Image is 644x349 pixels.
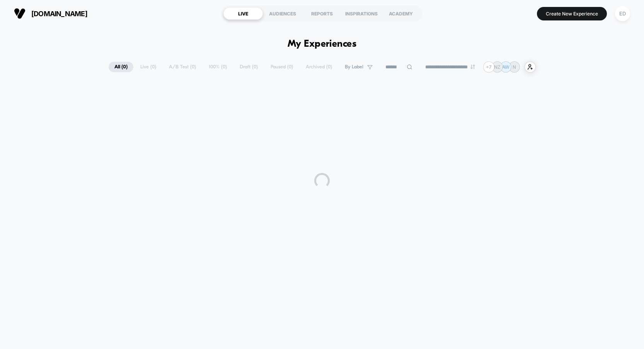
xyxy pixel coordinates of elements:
button: Create New Experience [537,7,607,20]
button: ED [613,6,632,22]
img: Visually logo [14,8,26,19]
h1: My Experiences [288,39,357,50]
div: INSPIRATIONS [342,7,381,20]
span: [DOMAIN_NAME] [31,10,87,18]
span: All ( 0 ) [109,62,133,72]
button: [DOMAIN_NAME] [12,7,90,20]
div: ED [615,6,630,21]
div: REPORTS [302,7,342,20]
p: N [513,64,516,70]
div: LIVE [223,7,263,20]
div: ACADEMY [381,7,421,20]
p: AW [502,64,509,70]
img: end [470,64,475,69]
span: By Label [345,64,363,70]
p: NZ [494,64,501,70]
div: AUDIENCES [263,7,302,20]
div: + 7 [483,61,494,73]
